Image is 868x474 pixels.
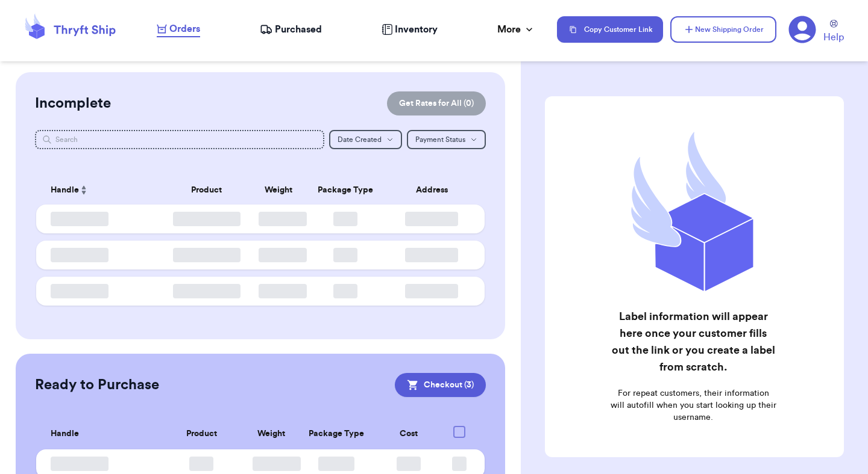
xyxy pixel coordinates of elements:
[157,22,200,37] a: Orders
[670,16,776,43] button: New Shipping Order
[395,22,438,37] span: Inventory
[305,176,386,205] th: Package Type
[338,136,382,143] span: Date Created
[382,22,438,37] a: Inventory
[245,419,298,449] th: Weight
[35,130,324,149] input: Search
[497,22,535,37] div: More
[610,387,776,423] p: For repeat customers, their information will autofill when you start looking up their username.
[51,428,79,440] span: Handle
[169,22,200,36] span: Orders
[387,91,486,115] button: Get Rates for All (0)
[376,419,441,449] th: Cost
[386,176,485,205] th: Address
[297,419,376,449] th: Package Type
[557,16,663,43] button: Copy Customer Link
[79,183,89,197] button: Sort ascending
[407,130,486,149] button: Payment Status
[260,22,322,37] a: Purchased
[415,136,465,143] span: Payment Status
[329,130,402,149] button: Date Created
[823,30,844,45] span: Help
[251,176,305,205] th: Weight
[610,308,776,375] h2: Label information will appear here once your customer fills out the link or you create a label fr...
[395,373,486,397] button: Checkout (3)
[162,176,251,205] th: Product
[51,184,79,197] span: Handle
[275,22,322,37] span: Purchased
[158,419,245,449] th: Product
[35,375,159,395] h2: Ready to Purchase
[823,20,844,45] a: Help
[35,94,111,113] h2: Incomplete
